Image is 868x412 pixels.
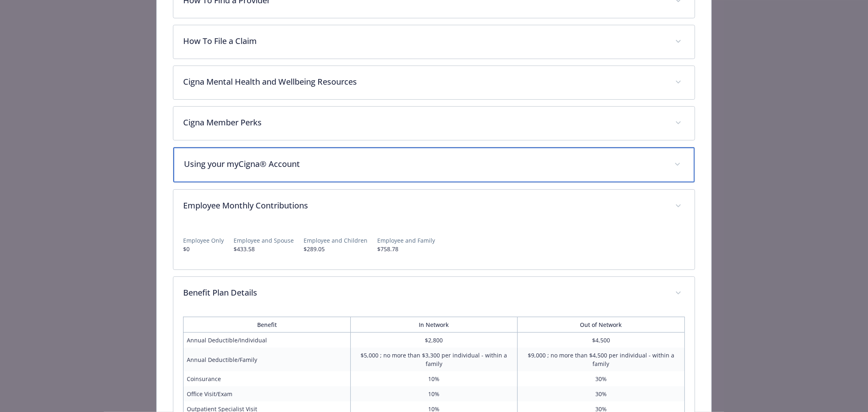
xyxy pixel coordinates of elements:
[518,333,685,348] td: $4,500
[350,386,518,401] td: 10%
[184,158,665,170] p: Using your myCigna® Account
[173,66,695,99] div: Cigna Mental Health and Wellbeing Resources
[183,236,224,245] p: Employee Only
[183,35,665,47] p: How To File a Claim
[183,317,350,333] th: Benefit
[518,317,685,333] th: Out of Network
[350,317,518,333] th: In Network
[234,236,294,245] p: Employee and Spouse
[183,386,350,401] td: Office Visit/Exam
[518,386,685,401] td: 30%
[350,371,518,386] td: 10%
[173,25,695,59] div: How To File a Claim
[518,371,685,386] td: 30%
[183,333,350,348] td: Annual Deductible/Individual
[183,287,665,299] p: Benefit Plan Details
[183,116,665,129] p: Cigna Member Perks
[234,245,294,253] p: $433.58
[183,199,665,212] p: Employee Monthly Contributions
[183,76,665,88] p: Cigna Mental Health and Wellbeing Resources
[350,333,518,348] td: $2,800
[183,348,350,371] td: Annual Deductible/Family
[350,348,518,371] td: $5,000 ; no more than $3,300 per individual - within a family
[304,236,367,245] p: Employee and Children
[377,236,435,245] p: Employee and Family
[173,147,695,182] div: Using your myCigna® Account
[173,277,695,310] div: Benefit Plan Details
[377,245,435,253] p: $758.78
[518,348,685,371] td: $9,000 ; no more than $4,500 per individual - within a family
[183,371,350,386] td: Coinsurance
[183,245,224,253] p: $0
[173,190,695,223] div: Employee Monthly Contributions
[173,223,695,270] div: Employee Monthly Contributions
[304,245,367,253] p: $289.05
[173,107,695,140] div: Cigna Member Perks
